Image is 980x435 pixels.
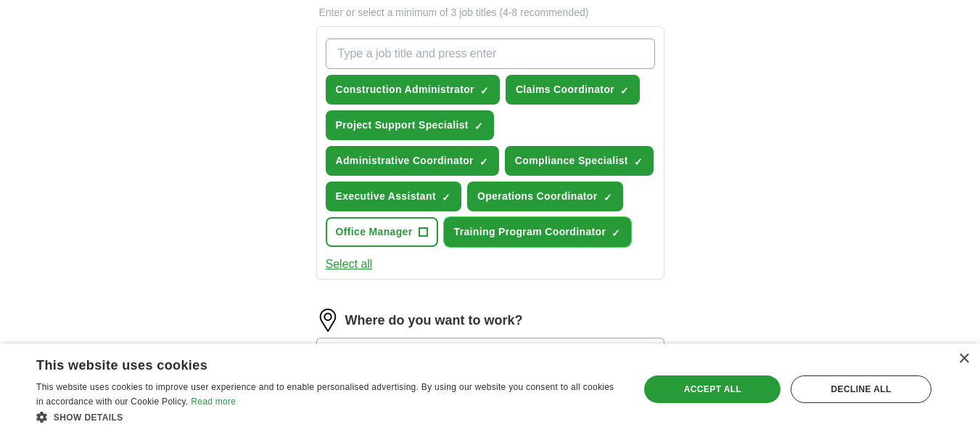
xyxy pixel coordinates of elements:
[444,217,632,247] button: Training Program Coordinator✓
[612,227,620,239] span: ✓
[516,82,614,97] span: Claims Coordinator
[54,412,123,423] span: Show details
[634,156,643,168] span: ✓
[191,397,236,407] a: Read more, opens a new window
[326,256,373,273] button: Select all
[316,309,339,332] img: location.png
[36,410,622,424] div: Show details
[326,38,655,69] input: Type a job title and press enter
[326,182,461,211] button: Executive Assistant✓
[36,382,614,407] span: This website uses cookies to improve user experience and to enable personalised advertising. By u...
[336,82,474,97] span: Construction Administrator
[474,121,483,132] span: ✓
[442,192,450,203] span: ✓
[326,217,438,247] button: Office Manager
[326,110,494,140] button: Project Support Specialist✓
[316,5,664,20] p: Enter or select a minimum of 3 job titles (4-8 recommended)
[36,352,585,374] div: This website uses cookies
[326,75,500,105] button: Construction Administrator✓
[336,118,469,133] span: Project Support Specialist
[604,192,612,203] span: ✓
[467,182,623,211] button: Operations Coordinator✓
[336,153,474,168] span: Administrative Coordinator
[326,146,499,176] button: Administrative Coordinator✓
[506,75,640,105] button: Claims Coordinator✓
[345,311,523,330] label: Where do you want to work?
[644,375,781,403] div: Accept all
[480,85,489,97] span: ✓
[791,375,931,403] div: Decline all
[515,153,628,168] span: Compliance Specialist
[505,146,654,176] button: Compliance Specialist✓
[454,224,606,240] span: Training Program Coordinator
[479,156,488,168] span: ✓
[336,189,436,204] span: Executive Assistant
[958,354,969,365] div: Close
[477,189,598,204] span: Operations Coordinator
[336,224,413,240] span: Office Manager
[620,85,629,97] span: ✓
